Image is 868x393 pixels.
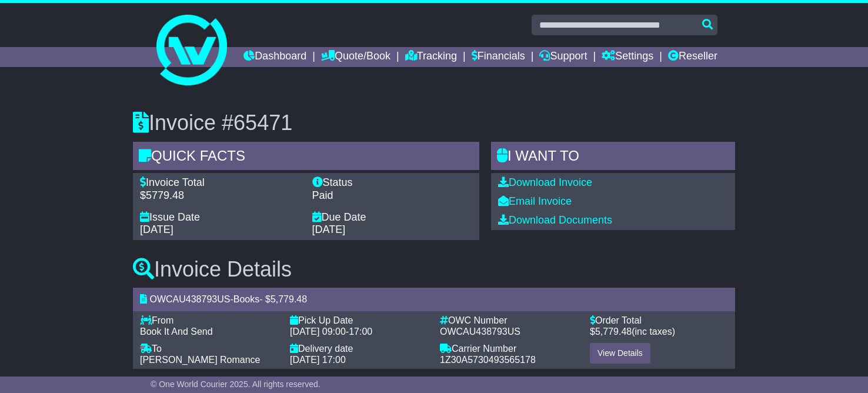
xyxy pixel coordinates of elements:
div: $5779.48 [140,189,301,202]
div: OWC Number [440,315,578,326]
a: Financials [472,47,525,67]
h3: Invoice Details [133,258,735,281]
div: Invoice Total [140,176,301,189]
a: Quote/Book [321,47,390,67]
div: Pick Up Date [290,315,428,326]
div: - [290,326,428,337]
a: Support [539,47,587,67]
span: 5,779.48 [595,327,632,337]
a: Reseller [668,47,717,67]
div: From [140,315,278,326]
div: Paid [312,189,473,202]
div: $ (inc taxes) [590,326,728,337]
a: Download Documents [498,214,612,226]
div: [DATE] [140,224,301,237]
span: OWCAU438793US [440,327,520,337]
span: © One World Courier 2025. All rights reserved. [151,379,321,389]
span: [DATE] 17:00 [290,355,346,365]
span: Book It And Send [140,327,213,337]
h3: Invoice #65471 [133,111,735,135]
span: [DATE] 09:00 [290,327,346,337]
div: Carrier Number [440,343,578,354]
span: 1Z30A5730493565178 [440,355,536,365]
a: Download Invoice [498,176,592,188]
div: Delivery date [290,343,428,354]
a: Tracking [405,47,457,67]
div: I WANT to [491,142,735,174]
span: [PERSON_NAME] Romance [140,355,261,365]
span: Books [233,294,259,304]
div: Quick Facts [133,142,479,174]
div: To [140,343,278,354]
span: 5,779.48 [271,294,307,304]
a: Email Invoice [498,195,572,207]
div: Order Total [590,315,728,326]
span: 17:00 [349,327,372,337]
div: Status [312,176,473,189]
div: - - $ [133,288,735,311]
div: Due Date [312,211,473,224]
div: Issue Date [140,211,301,224]
a: View Details [590,343,650,364]
a: Settings [602,47,653,67]
span: OWCAU438793US [149,294,230,304]
a: Dashboard [243,47,306,67]
div: [DATE] [312,224,473,237]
